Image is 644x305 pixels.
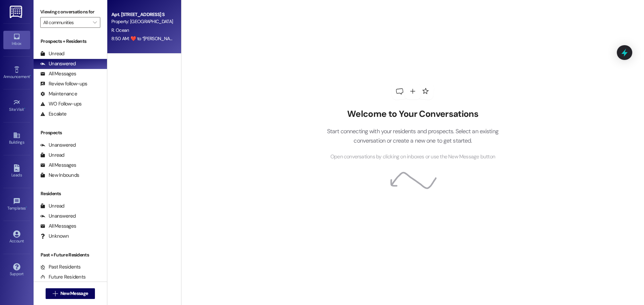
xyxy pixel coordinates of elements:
span: Open conversations by clicking on inboxes or use the New Message button [330,153,495,161]
i:  [53,291,58,296]
div: Past Residents [40,263,81,271]
a: Buildings [3,130,30,148]
div: Prospects + Residents [34,38,107,45]
div: Unknown [40,233,69,240]
div: Unread [40,50,64,57]
a: Leads [3,162,30,180]
div: All Messages [40,223,76,230]
div: Residents [34,190,107,197]
div: Escalate [40,110,66,118]
div: Maintenance [40,90,77,97]
span: • [24,106,25,111]
div: Future Residents [40,274,86,281]
label: Viewing conversations for [40,7,100,17]
input: All communities [43,17,90,28]
div: Unanswered [40,60,76,67]
div: Review follow-ups [40,80,87,87]
a: Account [3,228,30,246]
div: Apt. [STREET_ADDRESS] S [111,11,173,18]
div: All Messages [40,70,76,77]
span: New Message [60,290,88,297]
div: New Inbounds [40,172,79,179]
div: Unanswered [40,213,76,220]
h2: Welcome to Your Conversations [317,109,508,120]
a: Support [3,261,30,279]
div: WO Follow-ups [40,100,82,107]
a: Inbox [3,31,30,49]
span: R. Ocean [111,27,129,33]
div: Unread [40,152,64,159]
div: 8:50 AM: ​❤️​ to “ [PERSON_NAME] ([GEOGRAPHIC_DATA]): Let me know if you need help with anything ... [111,35,322,42]
span: • [30,73,31,78]
div: Property: [GEOGRAPHIC_DATA] [111,18,173,25]
a: Site Visit • [3,97,30,115]
span: • [26,205,27,210]
p: Start connecting with your residents and prospects. Select an existing conversation or create a n... [317,127,508,146]
div: Unread [40,203,64,210]
div: Prospects [34,129,107,136]
a: Templates • [3,196,30,214]
img: ResiDesk Logo [10,6,23,18]
div: All Messages [40,162,76,169]
i:  [93,20,97,25]
div: Past + Future Residents [34,251,107,258]
button: New Message [46,288,95,299]
div: Unanswered [40,142,76,149]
